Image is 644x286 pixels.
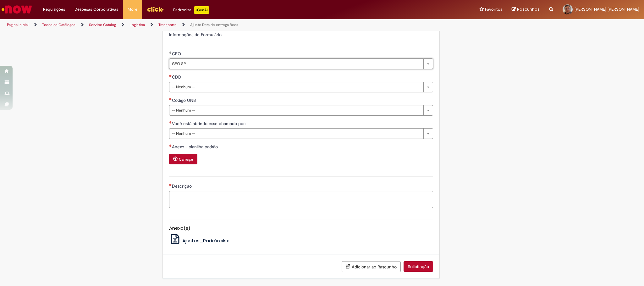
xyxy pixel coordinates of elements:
a: Ajustes_Padrão.xlsx [169,237,229,244]
span: Descrição [172,183,193,189]
span: -- Nenhum -- [172,129,420,139]
a: Transporte [158,22,177,27]
span: -- Nenhum -- [172,82,420,92]
div: Padroniza [173,6,209,14]
span: Você está abrindo esse chamado por: [172,121,247,126]
span: More [128,6,137,13]
span: Ajustes_Padrão.xlsx [182,237,229,244]
span: Necessários [169,184,172,186]
span: Necessários [169,144,172,147]
span: Anexo - planilha padrão [172,144,219,150]
a: Todos os Catálogos [42,22,75,27]
span: Necessários [169,98,172,100]
span: GEO SP [172,59,420,69]
textarea: Descrição [169,191,433,208]
span: Obrigatório Preenchido [169,51,172,54]
a: Página inicial [7,22,29,27]
span: -- Nenhum -- [172,105,420,115]
button: Carregar anexo de Anexo - planilha padrão Required [169,154,197,164]
span: Necessários [169,74,172,77]
label: Informações de Formulário [169,32,222,37]
span: Despesas Corporativas [74,6,118,13]
span: Necessários [169,121,172,124]
span: [PERSON_NAME] [PERSON_NAME] [575,7,639,12]
small: Carregar [179,157,193,162]
span: Rascunhos [517,6,540,12]
a: Service Catalog [89,22,116,27]
button: Solicitação [404,261,433,272]
span: CDD [172,74,183,80]
img: click_logo_yellow_360x200.png [147,4,164,14]
ul: Trilhas de página [5,19,425,31]
span: Código UNB [172,97,197,103]
a: Rascunhos [512,7,540,13]
span: GEO [172,51,182,57]
p: +GenAi [194,6,209,14]
span: Favoritos [485,6,502,13]
img: ServiceNow [1,3,33,16]
button: Adicionar ao Rascunho [342,261,401,272]
h5: Anexo(s) [169,226,433,231]
span: Requisições [43,6,65,13]
a: Logistica [129,22,145,27]
a: Ajuste Data de entrega Bees [190,22,238,27]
